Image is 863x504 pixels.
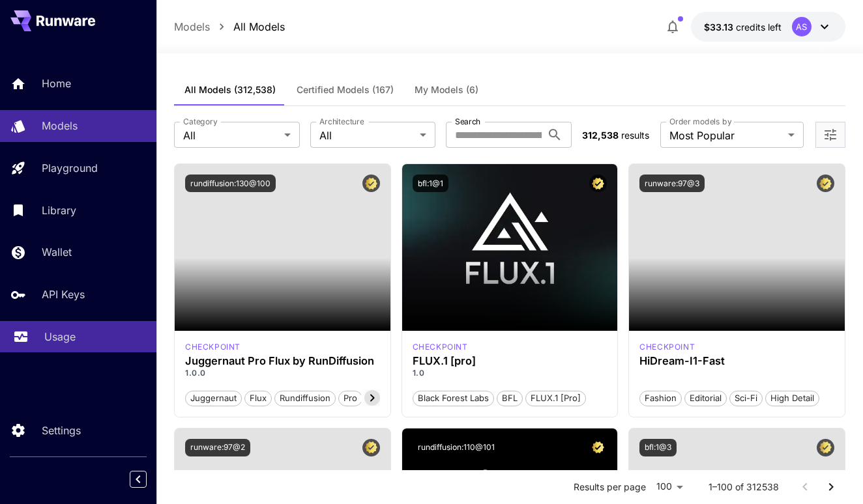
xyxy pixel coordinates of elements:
[319,128,415,143] span: All
[413,389,494,406] button: Black Forest Labs
[639,341,695,353] div: HiDream Fast
[639,439,677,456] button: bfl:1@3
[730,392,762,405] span: Sci-Fi
[362,175,380,192] button: Certified Model – Vetted for best performance and includes a commercial license.
[639,175,705,192] button: runware:97@3
[233,19,285,35] a: All Models
[130,471,147,488] button: Collapse sidebar
[413,367,607,379] p: 1.0
[42,203,76,218] p: Library
[669,128,783,143] span: Most Popular
[42,244,72,260] p: Wallet
[185,355,380,367] h3: Juggernaut Pro Flux by RunDiffusion
[185,367,380,379] p: 1.0.0
[704,20,782,34] div: $33.13077
[186,392,241,405] span: juggernaut
[817,175,834,192] button: Certified Model – Vetted for best performance and includes a commercial license.
[319,116,364,127] label: Architecture
[42,423,81,438] p: Settings
[413,341,468,353] p: checkpoint
[640,392,681,405] span: Fashion
[497,392,522,405] span: BFL
[413,355,607,367] h3: FLUX.1 [pro]
[766,392,819,405] span: High Detail
[639,355,834,367] h3: HiDream-I1-Fast
[42,118,78,133] p: Models
[42,76,71,91] p: Home
[413,439,500,456] button: rundiffusion:110@101
[185,341,241,353] p: checkpoint
[139,468,156,491] div: Collapse sidebar
[455,116,480,127] label: Search
[415,84,478,96] span: My Models (6)
[183,116,218,127] label: Category
[691,12,845,42] button: $33.13077AS
[817,439,834,456] button: Certified Model – Vetted for best performance and includes a commercial license.
[338,389,362,406] button: pro
[185,389,242,406] button: juggernaut
[792,17,812,36] div: AS
[669,116,731,127] label: Order models by
[582,130,619,141] span: 312,538
[274,389,336,406] button: rundiffusion
[174,19,285,35] nav: breadcrumb
[574,481,646,494] p: Results per page
[818,474,844,500] button: Go to next page
[525,389,586,406] button: FLUX.1 [pro]
[244,389,272,406] button: flux
[639,389,682,406] button: Fashion
[42,160,98,176] p: Playground
[339,392,362,405] span: pro
[174,19,210,35] a: Models
[297,84,394,96] span: Certified Models (167)
[497,389,523,406] button: BFL
[362,439,380,456] button: Certified Model – Vetted for best performance and includes a commercial license.
[685,392,726,405] span: Editorial
[823,127,838,143] button: Open more filters
[526,392,585,405] span: FLUX.1 [pro]
[736,21,782,33] span: credits left
[709,481,779,494] p: 1–100 of 312538
[729,389,763,406] button: Sci-Fi
[185,439,250,456] button: runware:97@2
[651,477,688,496] div: 100
[185,341,241,353] div: FLUX.1 D
[684,389,727,406] button: Editorial
[42,287,85,302] p: API Keys
[183,128,279,143] span: All
[589,439,607,456] button: Certified Model – Vetted for best performance and includes a commercial license.
[44,329,76,344] p: Usage
[185,175,276,192] button: rundiffusion:130@100
[621,130,649,141] span: results
[765,389,819,406] button: High Detail
[245,392,271,405] span: flux
[413,341,468,353] div: fluxpro
[704,21,736,33] span: $33.13
[413,392,493,405] span: Black Forest Labs
[639,341,695,353] p: checkpoint
[589,175,607,192] button: Certified Model – Vetted for best performance and includes a commercial license.
[275,392,335,405] span: rundiffusion
[413,175,448,192] button: bfl:1@1
[184,84,276,96] span: All Models (312,538)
